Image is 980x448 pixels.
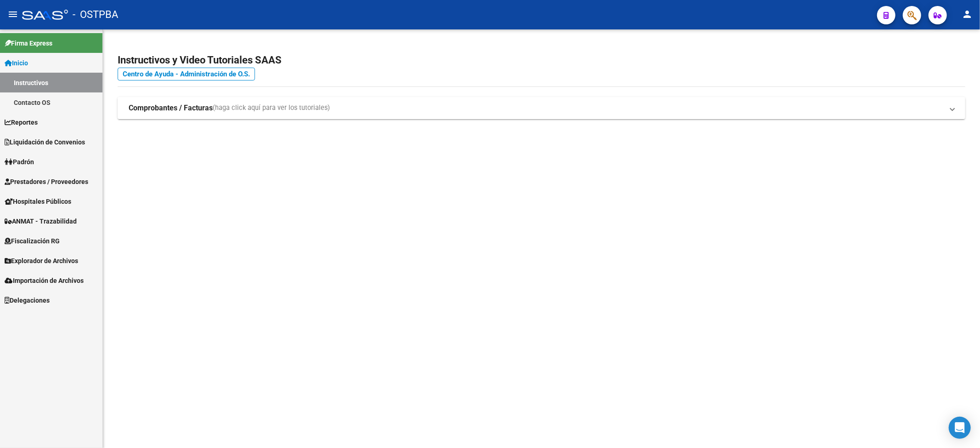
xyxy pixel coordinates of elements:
[962,9,973,20] mat-icon: person
[5,295,50,305] span: Delegaciones
[5,137,85,147] span: Liquidación de Convenios
[5,256,78,266] span: Explorador de Archivos
[5,58,28,68] span: Inicio
[118,97,965,119] mat-expansion-panel-header: Comprobantes / Facturas(haga click aquí para ver los tutoriales)
[7,9,18,20] mat-icon: menu
[73,5,118,25] span: - OSTPBA
[5,157,34,167] span: Padrón
[5,177,88,187] span: Prestadores / Proveedores
[5,117,38,127] span: Reportes
[5,276,84,286] span: Importación de Archivos
[5,38,52,48] span: Firma Express
[5,216,77,226] span: ANMAT - Trazabilidad
[118,52,965,69] h2: Instructivos y Video Tutoriales SAAS
[949,417,971,439] div: Open Intercom Messenger
[118,68,255,80] a: Centro de Ayuda - Administración de O.S.
[5,196,71,207] span: Hospitales Públicos
[129,103,213,113] strong: Comprobantes / Facturas
[5,236,60,246] span: Fiscalización RG
[213,103,330,113] span: (haga click aquí para ver los tutoriales)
